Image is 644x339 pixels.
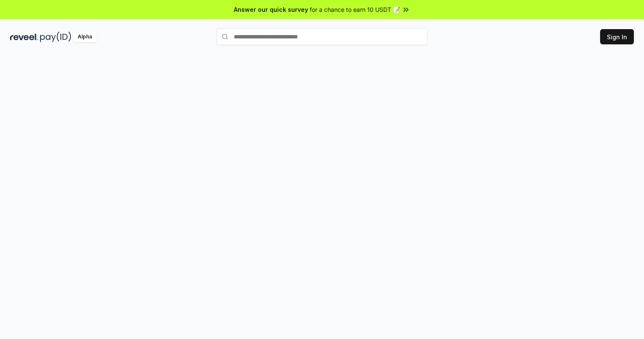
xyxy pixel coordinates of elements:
img: pay_id [40,32,71,42]
img: reveel_dark [10,32,38,42]
span: Answer our quick survey [234,5,308,14]
button: Sign In [600,29,634,44]
span: for a chance to earn 10 USDT 📝 [310,5,400,14]
div: Alpha [73,32,97,42]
